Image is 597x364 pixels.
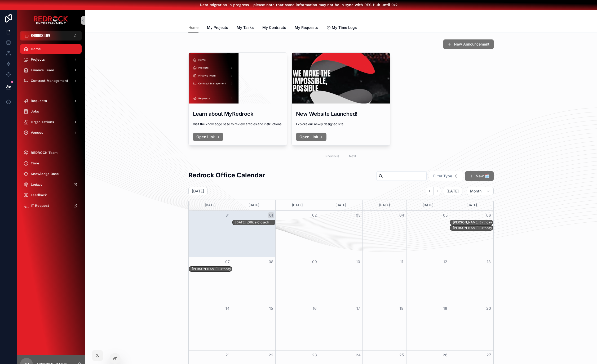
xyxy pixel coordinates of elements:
[291,52,390,146] a: New Website Launched!Explore our newly designed siteOpen Link →
[20,96,82,106] a: Requests
[433,173,452,179] span: Filter Type
[207,23,228,33] a: My Projects
[20,107,82,116] a: Jobs
[268,305,274,312] button: 15
[453,220,493,225] div: Ford Englerth Birthday
[20,201,82,210] a: IT Request
[188,25,198,30] span: Home
[188,52,287,146] a: Learn about MyRedrockVisit the knowledge base to review articles and instructionsOpen Link →
[31,151,58,155] span: REDROCK Team
[442,212,448,218] button: 05
[470,189,482,194] span: Month
[224,212,231,218] button: 31
[443,187,462,195] button: [DATE]
[189,200,231,210] div: [DATE]
[311,212,318,218] button: 02
[31,33,50,38] span: REDROCK LIVE
[485,352,492,358] button: 27
[465,171,494,181] button: New 🗓️
[268,212,274,218] button: 01
[20,180,82,189] a: Legacy
[192,188,204,194] h2: [DATE]
[31,99,47,103] span: Requests
[311,305,318,312] button: 16
[485,305,492,312] button: 20
[31,161,39,165] span: Time
[233,200,275,210] div: [DATE]
[364,200,405,210] div: [DATE]
[296,133,326,141] a: Open Link →
[31,131,43,135] span: Venues
[31,68,54,72] span: Finance Team
[20,169,82,179] a: Knowledge Base
[20,190,82,200] a: Feedback
[34,16,68,25] img: App logo
[20,76,82,86] a: Contract Management
[31,57,45,62] span: Projects
[193,133,223,141] a: Open Link →
[467,187,494,195] button: Month
[451,200,492,210] div: [DATE]
[296,110,386,118] h3: New Website Launched!
[295,23,318,33] a: My Requests
[399,352,405,358] button: 25
[446,189,459,194] span: [DATE]
[426,187,434,195] button: Back
[442,305,448,312] button: 19
[235,220,275,224] div: [DATE] (Office Closed)
[434,187,441,195] button: Next
[292,53,390,104] div: Screenshot-2025-08-19-at-10.28.09-AM.png
[262,23,286,33] a: My Contracts
[17,41,85,217] div: scrollable content
[188,171,265,179] h2: Redrock Office Calendar
[20,31,82,41] button: Select Button
[442,352,448,358] button: 26
[355,259,361,265] button: 10
[224,352,231,358] button: 21
[193,110,283,118] h3: Learn about MyRedrock
[311,259,318,265] button: 09
[311,352,318,358] button: 23
[31,120,54,124] span: Organizations
[399,212,405,218] button: 04
[224,305,231,312] button: 14
[193,122,283,126] span: Visit the knowledge base to review articles and instructions
[276,200,318,210] div: [DATE]
[485,212,492,218] button: 06
[355,305,361,312] button: 17
[31,193,47,197] span: Feedback
[20,117,82,127] a: Organizations
[407,200,449,210] div: [DATE]
[31,109,39,114] span: Jobs
[443,39,494,49] button: New Announcement
[355,212,361,218] button: 03
[20,128,82,137] a: Venues
[453,226,493,230] div: Ed Kauffman Birthday
[296,122,386,126] span: Explore our newly designed site
[453,220,493,224] div: [PERSON_NAME] Birthday
[207,25,228,30] span: My Projects
[20,65,82,75] a: Finance Team
[20,159,82,168] a: Time
[192,267,232,271] div: Kelsey Schulte-Graham Birthday
[237,23,254,33] a: My Tasks
[31,79,68,83] span: Contract Management
[262,25,286,30] span: My Contracts
[453,226,493,230] div: [PERSON_NAME] Birthday
[268,352,274,358] button: 22
[31,204,49,208] span: IT Request
[235,220,275,225] div: Labor Day (Office Closed)
[320,200,362,210] div: [DATE]
[399,259,405,265] button: 11
[31,47,41,51] span: Home
[326,23,357,33] a: My Time Logs
[332,25,357,30] span: My Time Logs
[442,259,448,265] button: 12
[31,172,59,176] span: Knowledge Base
[268,259,274,265] button: 08
[224,259,231,265] button: 07
[31,182,42,187] span: Legacy
[399,305,405,312] button: 18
